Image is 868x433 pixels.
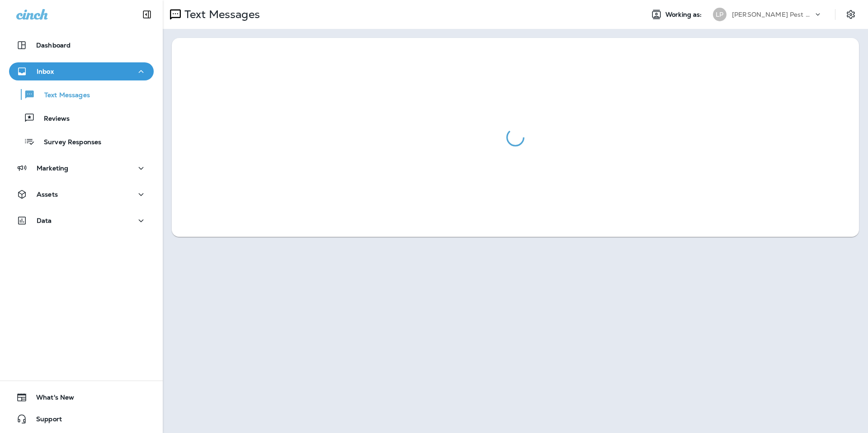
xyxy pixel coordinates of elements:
p: Inbox [37,68,54,75]
span: Working as: [665,11,704,19]
p: Assets [37,191,58,198]
p: Data [37,217,52,224]
p: Text Messages [181,8,260,21]
button: Dashboard [9,36,154,54]
button: Reviews [9,108,154,127]
p: Dashboard [36,42,71,49]
p: Survey Responses [35,138,101,147]
button: Settings [843,6,859,23]
p: Text Messages [35,91,90,100]
button: Support [9,410,154,428]
button: Text Messages [9,85,154,104]
p: Reviews [35,115,70,123]
button: Survey Responses [9,132,154,151]
button: What's New [9,388,154,406]
p: Marketing [37,165,68,172]
p: [PERSON_NAME] Pest Control [732,11,813,18]
button: Collapse Sidebar [134,5,160,24]
button: Assets [9,185,154,203]
span: Support [27,415,62,426]
button: Data [9,212,154,230]
div: LP [713,8,726,21]
button: Inbox [9,62,154,80]
button: Marketing [9,159,154,177]
span: What's New [27,394,74,405]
